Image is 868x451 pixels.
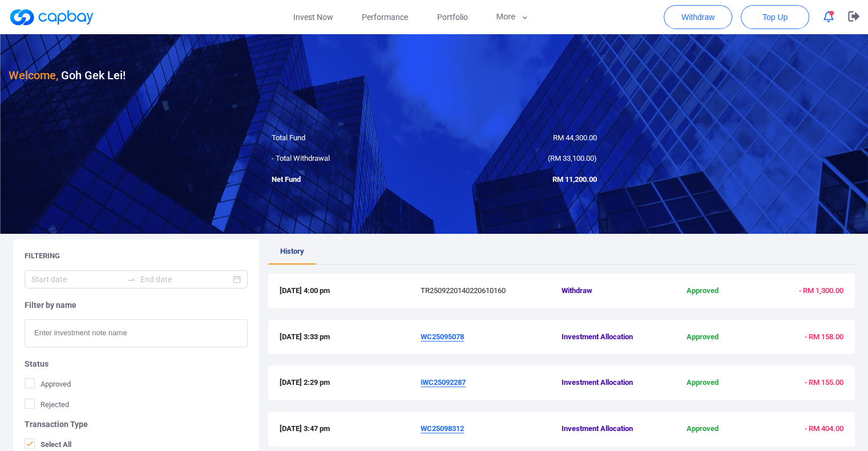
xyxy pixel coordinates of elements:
span: - RM 158.00 [805,332,843,341]
div: - Total Withdrawal [263,153,434,165]
u: WC25095078 [421,332,464,341]
span: [DATE] 2:29 pm [280,377,421,389]
span: Top Up [762,11,788,23]
span: Portfolio [437,11,467,23]
span: RM 11,200.00 [552,175,597,184]
div: Net Fund [263,174,434,186]
span: Approved [25,378,71,389]
span: Approved [656,285,750,297]
span: Investment Allocation [562,423,656,435]
input: Start date [31,273,122,286]
div: Total Fund [263,132,434,144]
span: Select All [25,438,71,450]
span: [DATE] 4:00 pm [280,285,421,297]
span: - RM 404.00 [805,424,843,433]
span: Approved [656,423,750,435]
span: swap-right [127,275,136,284]
button: Withdraw [664,5,732,29]
h5: Filter by name [25,300,248,310]
span: History [280,247,304,255]
span: Withdraw [562,285,656,297]
span: Approved [656,331,750,343]
span: Welcome, [9,68,58,82]
span: Rejected [25,399,69,410]
button: Top Up [741,5,809,29]
input: Enter investment note name [25,319,248,347]
span: [DATE] 3:47 pm [280,423,421,435]
span: Performance [362,11,408,23]
h5: Status [25,359,248,369]
span: Investment Allocation [562,331,656,343]
h3: Goh Gek Lei ! [9,66,126,84]
span: RM 33,100.00 [550,154,594,162]
span: Approved [656,377,750,389]
span: - RM 155.00 [805,378,843,387]
span: - RM 1,300.00 [799,286,843,295]
input: End date [140,273,231,286]
div: ( ) [434,153,605,165]
span: RM 44,300.00 [553,133,597,142]
h5: Filtering [25,251,60,261]
u: iWC25092287 [421,378,466,387]
span: [DATE] 3:33 pm [280,331,421,343]
u: WC25098312 [421,424,464,433]
h5: Transaction Type [25,419,248,429]
span: to [127,275,136,284]
span: TR2509220140220610160 [421,285,562,297]
span: Investment Allocation [562,377,656,389]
